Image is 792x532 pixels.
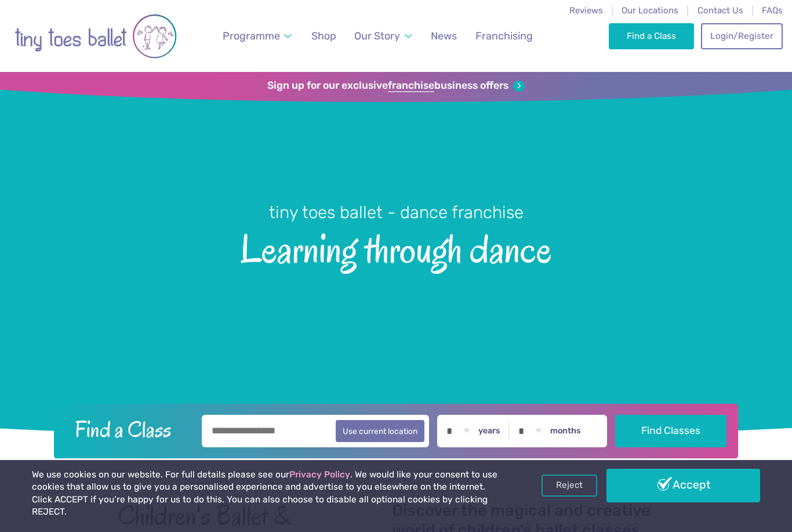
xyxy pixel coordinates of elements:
[622,5,678,16] a: Our Locations
[606,469,760,502] a: Accept
[762,5,783,16] a: FAQs
[350,23,418,49] a: Our Story
[336,420,424,442] button: Use current location
[14,7,177,66] img: tiny toes ballet
[478,426,500,436] label: years
[475,30,533,42] span: Franchising
[426,23,462,49] a: News
[354,30,400,42] span: Our Story
[306,23,341,49] a: Shop
[609,23,694,49] a: Find a Class
[388,79,434,92] strong: franchise
[550,426,581,436] label: months
[311,30,336,42] span: Shop
[289,469,350,480] a: Privacy Policy
[470,23,538,49] a: Franchising
[569,5,603,16] a: Reviews
[542,475,597,497] a: Reject
[615,415,727,447] button: Find Classes
[697,5,743,16] a: Contact Us
[20,224,772,271] span: Learning through dance
[269,202,524,222] small: tiny toes ballet - dance franchise
[223,30,280,42] span: Programme
[32,469,505,519] p: We use cookies on our website. For full details please see our . We would like your consent to us...
[217,23,297,49] a: Programme
[66,415,194,444] h2: Find a Class
[701,23,782,49] a: Login/Register
[267,79,524,92] a: Sign up for our exclusivefranchisebusiness offers
[431,30,457,42] span: News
